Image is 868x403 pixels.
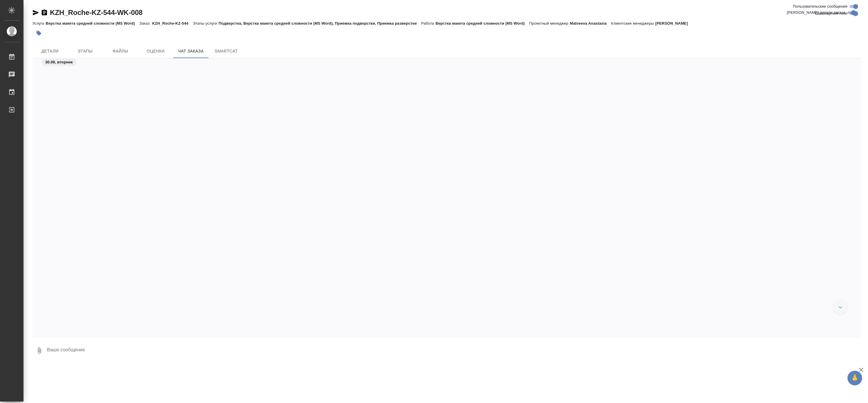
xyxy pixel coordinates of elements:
span: Детали [36,48,64,55]
p: Подверстка, Верстка макета средней сложности (MS Word), Приемка подверстки, Приемка разверстки [218,21,421,26]
button: 🙏 [847,371,862,385]
p: Matveeva Anastasia [570,21,611,26]
p: Заказ: [139,21,152,26]
span: Пользовательские сообщения [793,4,847,9]
span: Этапы [71,48,99,55]
span: 🙏 [850,372,860,384]
p: Проектный менеджер [529,21,570,26]
p: Услуга [32,21,46,26]
button: Скопировать ссылку для ЯМессенджера [32,9,39,16]
a: KZH_Roche-KZ-544-WK-008 [50,9,142,16]
span: Оповещения-логи [815,11,847,16]
p: [PERSON_NAME] [655,21,692,26]
p: 30.09, вторник [45,59,73,65]
span: [PERSON_NAME] детали заказа [787,10,845,16]
p: Работа [421,21,435,26]
button: Скопировать ссылку [41,9,48,16]
span: Чат заказа [177,48,205,55]
p: Клиентские менеджеры [611,21,655,26]
button: Добавить тэг [32,27,45,40]
p: KZH_Roche-KZ-544 [152,21,193,26]
span: SmartCat [212,48,240,55]
p: Верстка макета средней сложности (MS Word) [46,21,139,26]
p: Верстка макета средней сложности (MS Word) [435,21,529,26]
span: Оценки [142,48,170,55]
p: Этапы услуги [193,21,218,26]
span: Файлы [106,48,134,55]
